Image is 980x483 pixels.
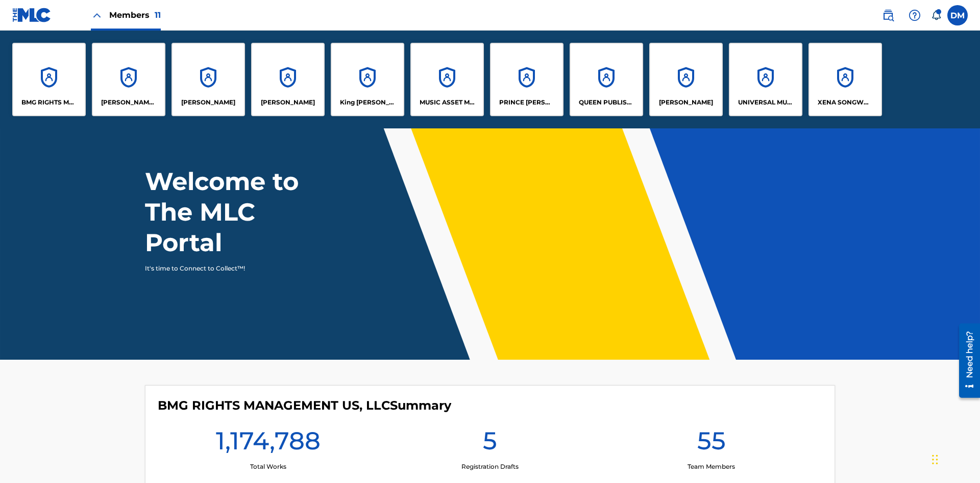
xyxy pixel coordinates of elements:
p: QUEEN PUBLISHA [579,98,634,107]
span: Members [109,9,161,21]
p: MUSIC ASSET MANAGEMENT (MAM) [420,98,475,107]
p: It's time to Connect to Collect™! [145,264,322,273]
h1: 1,174,788 [216,425,321,462]
iframe: Chat Widget [929,434,980,483]
p: PRINCE MCTESTERSON [499,98,555,107]
a: AccountsUNIVERSAL MUSIC PUB GROUP [729,43,802,116]
a: AccountsXENA SONGWRITER [808,43,882,116]
div: Help [904,5,925,25]
a: Accounts[PERSON_NAME] [251,43,325,116]
img: search [882,9,894,21]
h1: 5 [483,425,497,462]
a: Accounts[PERSON_NAME] SONGWRITER [92,43,165,116]
p: RONALD MCTESTERSON [659,98,713,107]
h1: 55 [697,425,726,462]
a: Public Search [878,5,898,25]
a: AccountsKing [PERSON_NAME] [331,43,404,116]
h4: BMG RIGHTS MANAGEMENT US, LLC [158,398,451,413]
p: CLEO SONGWRITER [101,98,157,107]
p: ELVIS COSTELLO [181,98,235,107]
a: Accounts[PERSON_NAME] [171,43,245,116]
p: UNIVERSAL MUSIC PUB GROUP [738,98,794,107]
p: Team Members [688,462,735,471]
img: MLC Logo [12,8,52,22]
img: help [909,9,921,21]
p: BMG RIGHTS MANAGEMENT US, LLC [21,98,77,107]
p: Total Works [250,462,286,471]
a: AccountsPRINCE [PERSON_NAME] [490,43,563,116]
a: AccountsQUEEN PUBLISHA [570,43,643,116]
div: Notifications [931,10,941,20]
a: Accounts[PERSON_NAME] [649,43,723,116]
span: 11 [155,10,161,20]
div: User Menu [947,5,968,25]
img: Close [91,9,103,21]
p: EYAMA MCSINGER [261,98,315,107]
a: AccountsBMG RIGHTS MANAGEMENT US, LLC [12,43,86,116]
p: Registration Drafts [461,462,519,471]
p: XENA SONGWRITER [818,98,873,107]
iframe: Resource Center [951,319,980,403]
a: AccountsMUSIC ASSET MANAGEMENT (MAM) [410,43,484,116]
p: King McTesterson [340,98,396,107]
div: Drag [932,444,938,475]
h1: Welcome to The MLC Portal [145,166,336,258]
